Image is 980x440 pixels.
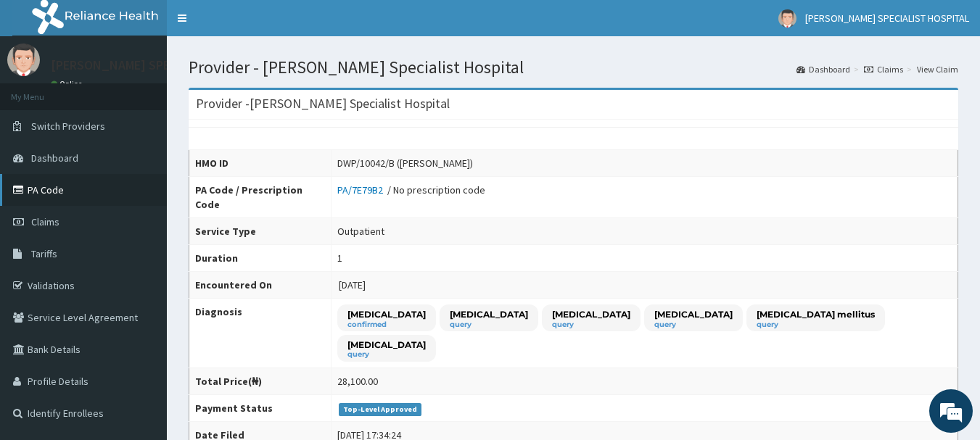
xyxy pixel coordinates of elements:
[189,218,332,245] th: Service Type
[450,308,528,320] p: [MEDICAL_DATA]
[31,215,59,228] span: Claims
[450,321,528,328] small: query
[805,12,969,25] span: [PERSON_NAME] SPECIALIST HOSPITAL
[84,129,200,275] span: We're online!
[757,308,875,320] p: [MEDICAL_DATA] mellitus
[917,63,958,75] a: View Claim
[238,7,273,42] div: Minimize live chat window
[864,63,903,75] a: Claims
[339,278,366,291] span: [DATE]
[189,368,332,395] th: Total Price(₦)
[337,251,342,265] div: 1
[552,321,630,328] small: query
[189,150,332,177] th: HMO ID
[189,58,958,77] h1: Provider - [PERSON_NAME] Specialist Hospital
[31,120,105,133] span: Switch Providers
[347,321,426,328] small: confirmed
[31,151,78,165] span: Dashboard
[337,224,384,238] div: Outpatient
[189,272,332,299] th: Encountered On
[196,97,450,110] h3: Provider - [PERSON_NAME] Specialist Hospital
[654,308,733,320] p: [MEDICAL_DATA]
[7,43,40,76] img: User Image
[757,321,875,328] small: query
[51,79,86,89] a: Online
[347,351,426,358] small: query
[337,374,378,389] div: 28,100.00
[778,9,796,28] img: User Image
[796,63,850,75] a: Dashboard
[337,183,485,197] div: / No prescription code
[7,289,276,340] textarea: Type your message and hit 'Enter'
[189,395,332,422] th: Payment Status
[552,308,630,320] p: [MEDICAL_DATA]
[654,321,733,328] small: query
[189,299,332,368] th: Diagnosis
[347,308,426,320] p: [MEDICAL_DATA]
[347,339,426,351] p: [MEDICAL_DATA]
[337,156,473,170] div: DWP/10042/B ([PERSON_NAME])
[27,72,59,109] img: d_794563401_company_1708531726252_794563401
[31,247,57,260] span: Tariffs
[337,183,387,196] a: PA/7E79B2
[75,81,244,100] div: Chat with us now
[339,403,422,416] span: Top-Level Approved
[51,59,273,72] p: [PERSON_NAME] SPECIALIST HOSPITAL
[189,177,332,218] th: PA Code / Prescription Code
[189,245,332,272] th: Duration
